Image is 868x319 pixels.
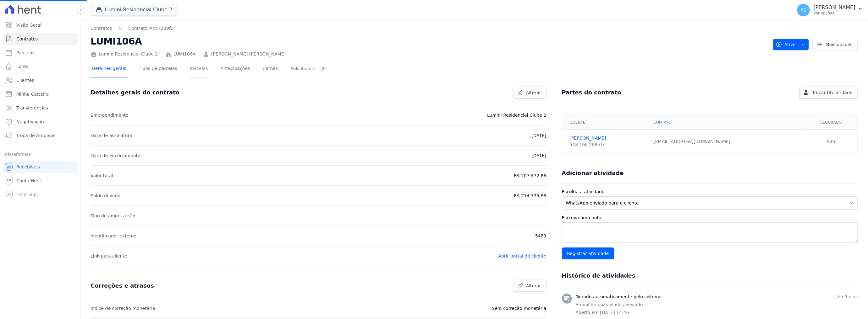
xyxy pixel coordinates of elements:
[91,252,127,260] p: Link para cliente
[16,119,44,125] span: Negativação
[526,283,541,289] span: Alterar
[531,132,546,139] p: [DATE]
[16,36,38,42] span: Contratos
[3,74,78,87] a: Clientes
[289,61,328,77] a: Solicitações0
[91,89,179,96] h3: Detalhes gerais do contrato
[16,105,48,111] span: Transferências
[813,39,858,50] a: Mais opções
[576,309,858,316] p: Aberto em [DATE] 14:46
[531,152,546,159] p: [DATE]
[487,111,546,119] p: Lumini Residencial Clube 2
[513,87,547,98] a: Alterar
[91,61,128,77] a: Detalhes gerais
[3,115,78,128] a: Negativação
[526,89,541,96] span: Alterar
[776,39,796,50] span: Ativo
[826,41,853,48] span: Mais opções
[3,33,78,45] a: Contratos
[16,63,28,70] span: Lotes
[138,61,179,77] a: Tipos de parcelas
[3,46,78,59] a: Parcelas
[16,178,41,184] span: Conta Hent
[16,77,34,83] span: Clientes
[814,11,855,16] p: Ver opções
[805,115,858,130] th: Segurado
[492,305,547,312] p: Sem correção monetária
[91,152,140,159] p: Data de encerramento
[562,247,614,259] input: Registrar atividade
[91,25,112,32] a: Contratos
[562,215,858,221] label: Escreva uma nota
[219,61,251,77] a: Antecipações
[3,60,78,73] a: Lotes
[211,51,286,57] a: [PERSON_NAME] [PERSON_NAME]
[261,61,279,77] a: Carnês
[805,130,858,153] td: Sim
[576,301,858,308] p: E-mail de boas-vindas enviado
[91,111,129,119] p: Empreendimento
[3,88,78,100] a: Minha Carteira
[16,91,49,97] span: Minha Carteira
[91,305,155,312] p: Índice de correção monetária
[562,272,635,279] h3: Histórico de atividades
[562,115,650,130] th: Cliente
[570,135,646,141] a: [PERSON_NAME]
[498,253,547,258] a: Abrir portal do cliente
[3,102,78,114] a: Transferências
[562,189,858,195] label: Escolha a atividade
[576,294,662,300] h3: Gerado automaticamente pelo sistema
[91,34,768,48] h2: LUMI106A
[16,132,55,139] span: Troca de Arquivos
[838,294,858,300] p: há 5 dias
[801,8,807,12] span: RS
[3,129,78,142] a: Troca de Arquivos
[319,66,327,72] div: 0
[514,192,546,199] p: R$ 214.775,86
[91,132,132,139] p: Data de assinatura
[792,1,868,19] button: RS [PERSON_NAME] Ver opções
[570,141,646,148] div: 518.166.208-07
[189,61,209,77] a: Parcelas
[812,89,853,96] span: Trocar titularidade
[3,174,78,187] a: Conta Hent
[91,282,154,290] h3: Correções e atrasos
[562,169,624,177] h3: Adicionar atividade
[16,50,35,56] span: Parcelas
[128,25,173,32] a: Contrato #bc7239f0
[91,4,178,16] button: Lumini Residencial Clube 2
[5,151,75,158] div: Plataformas
[562,89,622,96] h3: Partes do contrato
[91,172,113,179] p: Valor total
[650,115,805,130] th: Contato
[91,51,158,57] div: Lumini Residencial Clube 2
[773,39,809,50] button: Ativo
[654,138,801,145] div: [EMAIL_ADDRESS][DOMAIN_NAME]
[173,51,195,57] a: LUMI106A
[814,4,855,11] p: [PERSON_NAME]
[799,87,858,98] a: Trocar titularidade
[535,232,547,240] p: 5489
[91,212,135,220] p: Tipo de amortização
[16,22,41,28] span: Visão Geral
[514,172,546,179] p: R$ 207.472,86
[290,66,327,72] div: Solicitações
[3,161,78,173] a: Recebíveis
[3,19,78,31] a: Visão Geral
[91,192,122,199] p: Saldo devedor
[91,232,136,240] p: Identificador externo
[513,280,547,292] a: Alterar
[91,25,768,32] nav: Breadcrumb
[91,25,173,32] nav: Breadcrumb
[16,164,40,170] span: Recebíveis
